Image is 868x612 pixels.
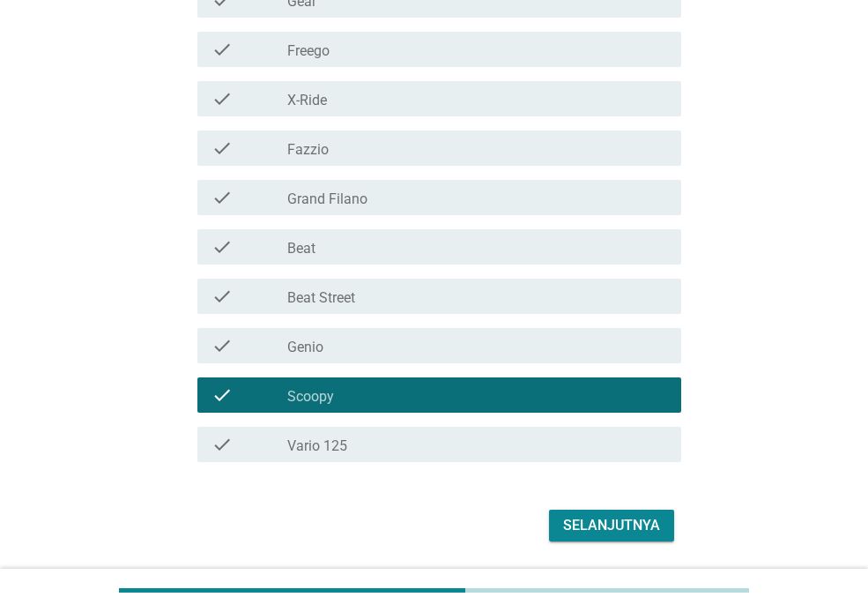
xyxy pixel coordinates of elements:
label: X-Ride [287,92,327,109]
label: Fazzio [287,141,329,159]
label: Vario 125 [287,437,347,455]
div: Selanjutnya [563,515,660,536]
i: check [211,236,233,257]
button: Selanjutnya [549,510,674,541]
label: Genio [287,339,323,356]
i: check [211,384,233,406]
label: Beat Street [287,289,355,307]
label: Freego [287,42,330,60]
i: check [211,335,233,356]
i: check [211,434,233,455]
i: check [211,39,233,60]
i: check [211,187,233,208]
label: Grand Filano [287,190,367,208]
i: check [211,286,233,307]
label: Scoopy [287,388,334,406]
label: Beat [287,240,315,257]
i: check [211,138,233,159]
i: check [211,88,233,109]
